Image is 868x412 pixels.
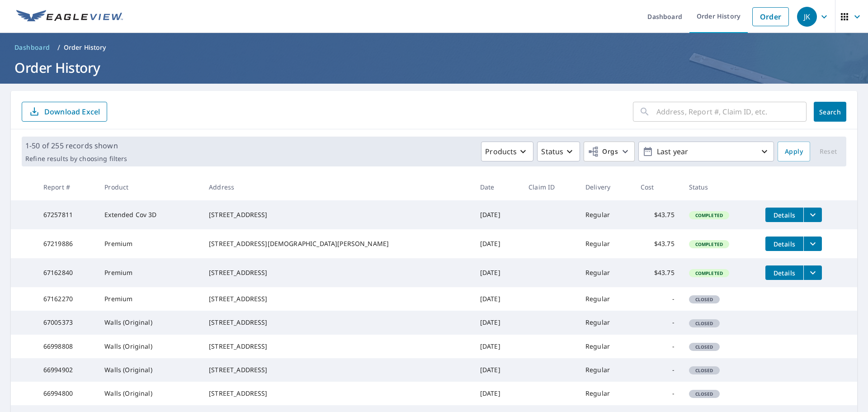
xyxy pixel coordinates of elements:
[584,142,635,161] button: Orgs
[473,287,521,311] td: [DATE]
[778,142,810,161] button: Apply
[16,10,123,24] img: EV Logo
[588,146,618,157] span: Orgs
[633,174,682,200] th: Cost
[638,142,774,161] button: Last year
[690,391,719,397] span: Closed
[633,229,682,258] td: $43.75
[473,174,521,200] th: Date
[11,40,54,55] a: Dashboard
[481,142,533,161] button: Products
[521,174,578,200] th: Claim ID
[690,367,719,374] span: Closed
[25,155,127,163] p: Refine results by choosing filters
[202,174,473,200] th: Address
[578,335,633,358] td: Regular
[97,358,202,382] td: Walls (Original)
[578,229,633,258] td: Regular
[633,200,682,229] td: $43.75
[485,146,517,157] p: Products
[537,142,580,161] button: Status
[36,287,98,311] td: 67162270
[690,270,728,276] span: Completed
[633,335,682,358] td: -
[209,268,466,277] div: [STREET_ADDRESS]
[473,200,521,229] td: [DATE]
[36,174,98,200] th: Report #
[690,344,719,350] span: Closed
[209,342,466,351] div: [STREET_ADDRESS]
[541,146,563,157] p: Status
[57,42,60,53] li: /
[690,320,719,327] span: Closed
[814,102,846,122] button: Search
[771,211,798,219] span: Details
[97,258,202,287] td: Premium
[821,108,839,116] span: Search
[771,269,798,277] span: Details
[97,335,202,358] td: Walls (Original)
[209,389,466,398] div: [STREET_ADDRESS]
[803,208,822,222] button: filesDropdownBtn-67257811
[97,200,202,229] td: Extended Cov 3D
[36,358,98,382] td: 66994902
[11,40,857,55] nav: breadcrumb
[209,294,466,303] div: [STREET_ADDRESS]
[765,208,803,222] button: detailsBtn-67257811
[765,237,803,251] button: detailsBtn-67219886
[11,58,857,77] h1: Order History
[25,140,127,151] p: 1-50 of 255 records shown
[578,382,633,405] td: Regular
[578,258,633,287] td: Regular
[209,365,466,374] div: [STREET_ADDRESS]
[44,107,100,117] p: Download Excel
[785,146,803,157] span: Apply
[22,102,107,122] button: Download Excel
[97,382,202,405] td: Walls (Original)
[97,174,202,200] th: Product
[803,237,822,251] button: filesDropdownBtn-67219886
[771,240,798,248] span: Details
[682,174,758,200] th: Status
[64,43,106,52] p: Order History
[209,318,466,327] div: [STREET_ADDRESS]
[578,287,633,311] td: Regular
[473,382,521,405] td: [DATE]
[209,239,466,248] div: [STREET_ADDRESS][DEMOGRAPHIC_DATA][PERSON_NAME]
[633,287,682,311] td: -
[14,43,50,52] span: Dashboard
[36,311,98,334] td: 67005373
[36,335,98,358] td: 66998808
[797,7,817,27] div: JK
[803,265,822,280] button: filesDropdownBtn-67162840
[473,311,521,334] td: [DATE]
[633,358,682,382] td: -
[473,358,521,382] td: [DATE]
[653,144,759,160] p: Last year
[97,311,202,334] td: Walls (Original)
[690,296,719,303] span: Closed
[633,311,682,334] td: -
[578,174,633,200] th: Delivery
[473,258,521,287] td: [DATE]
[36,200,98,229] td: 67257811
[633,258,682,287] td: $43.75
[578,200,633,229] td: Regular
[97,287,202,311] td: Premium
[473,229,521,258] td: [DATE]
[36,258,98,287] td: 67162840
[97,229,202,258] td: Premium
[690,241,728,247] span: Completed
[633,382,682,405] td: -
[656,99,807,124] input: Address, Report #, Claim ID, etc.
[36,229,98,258] td: 67219886
[209,210,466,219] div: [STREET_ADDRESS]
[36,382,98,405] td: 66994800
[765,265,803,280] button: detailsBtn-67162840
[690,212,728,218] span: Completed
[752,7,789,26] a: Order
[473,335,521,358] td: [DATE]
[578,311,633,334] td: Regular
[578,358,633,382] td: Regular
